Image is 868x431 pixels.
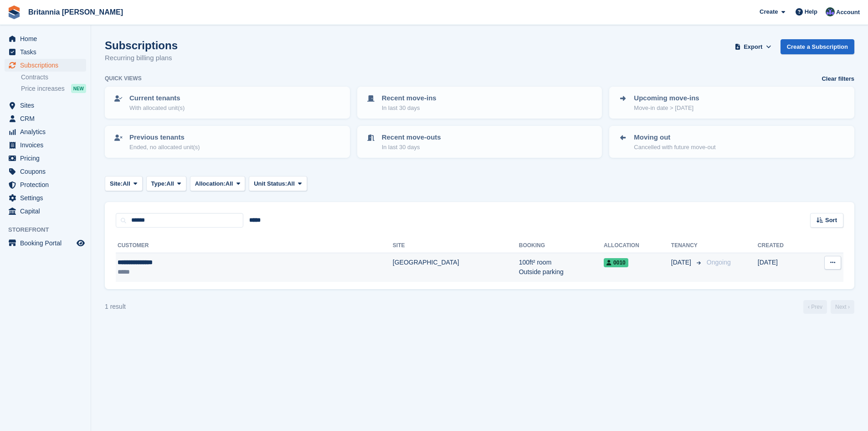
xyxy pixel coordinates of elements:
[358,88,601,118] a: Recent move-ins In last 30 days
[106,88,349,118] a: Current tenants With allocated unit(s)
[758,253,807,282] td: [DATE]
[116,239,393,253] th: Customer
[123,179,130,188] span: All
[105,176,143,191] button: Site: All
[803,300,827,314] a: Previous
[110,179,123,188] span: Site:
[393,253,519,282] td: [GEOGRAPHIC_DATA]
[249,176,307,191] button: Unit Status: All
[634,143,715,152] p: Cancelled with future move-out
[836,8,860,17] span: Account
[5,165,86,178] a: menu
[393,239,519,253] th: Site
[781,39,854,54] a: Create a Subscription
[151,179,167,188] span: Type:
[20,152,75,165] span: Pricing
[805,7,817,16] span: Help
[20,125,75,138] span: Analytics
[519,253,604,282] td: 100ft² room Outside parking
[5,139,86,151] a: menu
[382,132,441,143] p: Recent move-outs
[5,125,86,138] a: menu
[20,46,75,58] span: Tasks
[5,192,86,204] a: menu
[5,46,86,58] a: menu
[20,99,75,112] span: Sites
[71,84,86,93] div: NEW
[733,39,773,54] button: Export
[610,127,853,157] a: Moving out Cancelled with future move-out
[20,112,75,125] span: CRM
[105,39,178,52] h1: Subscriptions
[105,53,178,63] p: Recurring billing plans
[5,152,86,165] a: menu
[831,300,854,314] a: Next
[105,302,126,312] div: 1 result
[20,178,75,191] span: Protection
[21,84,65,93] span: Price increases
[801,300,856,314] nav: Page
[21,83,86,93] a: Price increases NEW
[75,238,86,249] a: Preview store
[129,104,185,113] p: With allocated unit(s)
[20,192,75,204] span: Settings
[5,112,86,125] a: menu
[382,104,437,113] p: In last 30 days
[610,88,853,118] a: Upcoming move-ins Move-in date > [DATE]
[8,225,91,234] span: Storefront
[21,73,86,82] a: Contracts
[382,93,437,104] p: Recent move-ins
[7,5,21,19] img: stora-icon-8386f47178a22dfd0bd8f6a31ec36ba5ce8667c1dd55bd0f319d3a0aa187defe.svg
[5,59,86,72] a: menu
[146,176,186,191] button: Type: All
[5,178,86,191] a: menu
[287,179,295,188] span: All
[105,74,142,83] h6: Quick views
[5,237,86,249] a: menu
[826,7,835,16] img: Lee Cradock
[358,127,601,157] a: Recent move-outs In last 30 days
[604,258,628,267] span: 0010
[604,239,671,253] th: Allocation
[166,179,174,188] span: All
[634,93,699,104] p: Upcoming move-ins
[5,205,86,218] a: menu
[106,127,349,157] a: Previous tenants Ended, no allocated unit(s)
[382,143,441,152] p: In last 30 days
[634,104,699,113] p: Move-in date > [DATE]
[758,239,807,253] th: Created
[20,59,75,72] span: Subscriptions
[825,216,837,225] span: Sort
[671,239,703,253] th: Tenancy
[20,205,75,218] span: Capital
[254,179,287,188] span: Unit Status:
[519,239,604,253] th: Booking
[20,237,75,249] span: Booking Portal
[129,93,185,104] p: Current tenants
[226,179,233,188] span: All
[634,132,715,143] p: Moving out
[5,32,86,45] a: menu
[20,32,75,45] span: Home
[129,132,200,143] p: Previous tenants
[129,143,200,152] p: Ended, no allocated unit(s)
[25,5,127,20] a: Britannia [PERSON_NAME]
[195,179,226,188] span: Allocation:
[190,176,246,191] button: Allocation: All
[671,258,693,267] span: [DATE]
[707,259,731,266] span: Ongoing
[20,165,75,178] span: Coupons
[822,74,854,83] a: Clear filters
[5,99,86,112] a: menu
[744,42,762,52] span: Export
[760,7,778,16] span: Create
[20,139,75,151] span: Invoices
